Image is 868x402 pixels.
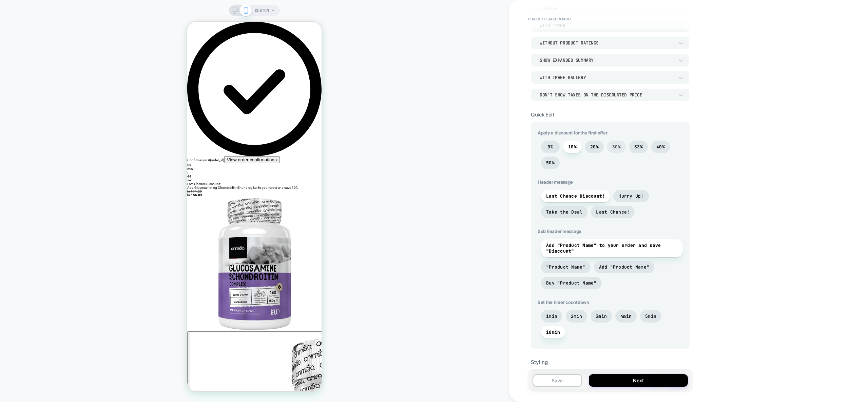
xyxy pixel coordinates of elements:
[538,179,683,185] span: Header message
[546,242,678,254] span: Add "Product Name" to your order and save "Discount"
[540,40,674,46] div: Without Product Ratings
[645,313,656,319] span: 5min
[656,144,665,150] span: 40%
[255,5,269,16] span: CUSTOM
[540,75,674,80] div: With Image Gallery
[599,264,650,270] span: Add "Product Name"
[612,144,621,150] span: 30%
[546,264,585,270] span: "Product Name"
[531,111,554,118] span: Quick Edit
[531,359,690,365] div: Styling
[533,374,582,387] button: Save
[538,229,683,234] span: Sub header message
[590,144,599,150] span: 20%
[40,135,90,141] span: View order confirmation ›
[546,160,555,166] span: 50%
[546,280,597,286] span: Buy "Product Name"
[540,23,674,29] div: With Timer
[540,92,674,98] div: Don't show taxes on the discounted price
[596,313,607,319] span: 3min
[546,193,605,199] span: Last Chance Discount!
[634,144,643,150] span: 33%
[618,193,643,199] span: Hurry Up!
[524,14,574,24] button: < back to dashboard
[546,209,582,215] span: Take the Deal
[620,313,632,319] span: 4min
[540,5,674,11] div: 1 Offer
[568,144,577,150] span: 10%
[37,134,93,142] button: View order confirmation ›
[547,144,553,150] span: 0%
[589,374,688,387] button: Next
[546,329,560,335] span: 10min
[540,57,674,63] div: Show Expanded Summary
[571,313,582,319] span: 2min
[546,313,557,319] span: 1min
[538,299,683,305] span: Set the timer countdown
[538,130,683,135] span: Apply a discount for the first offer
[596,209,630,215] span: Last Chance!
